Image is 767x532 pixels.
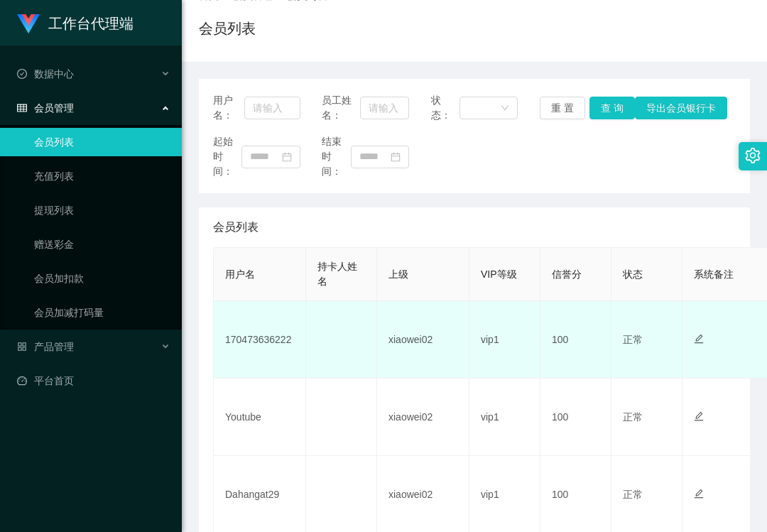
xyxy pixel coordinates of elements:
h1: 会员列表 [199,18,256,39]
span: VIP等级 [481,268,517,280]
i: 图标: down [501,104,509,114]
span: 产品管理 [17,341,74,352]
td: xiaowei02 [377,301,469,379]
span: 系统备注 [694,268,734,280]
input: 请输入 [244,97,300,119]
i: 图标: calendar [391,152,401,162]
a: 图标: dashboard平台首页 [17,367,170,395]
a: 提现列表 [34,196,170,224]
td: vip1 [469,379,540,456]
i: 图标: appstore-o [17,342,27,352]
a: 会员列表 [34,128,170,156]
a: 会员加扣款 [34,264,170,293]
a: 充值列表 [34,162,170,190]
span: 上级 [388,268,408,280]
span: 数据中心 [17,68,74,80]
td: xiaowei02 [377,379,469,456]
a: 赠送彩金 [34,230,170,259]
span: 状态： [431,93,459,123]
span: 正常 [623,334,643,345]
span: 持卡人姓名 [317,261,357,287]
span: 结束时间： [322,134,350,179]
td: 100 [540,301,611,379]
button: 查 询 [589,97,635,119]
span: 正常 [623,489,643,500]
span: 用户名： [213,93,244,123]
span: 会员列表 [213,219,259,236]
td: 170473636222 [214,301,306,379]
input: 请输入 [360,97,409,119]
span: 正常 [623,411,643,423]
td: Youtube [214,379,306,456]
span: 会员管理 [17,102,74,114]
td: 100 [540,379,611,456]
i: 图标: edit [694,411,704,421]
i: 图标: edit [694,489,704,499]
i: 图标: calendar [282,152,292,162]
img: logo.9652507e.png [17,14,40,34]
span: 信誉分 [552,268,582,280]
button: 重 置 [540,97,585,119]
button: 导出会员银行卡 [635,97,727,119]
i: 图标: edit [694,334,704,344]
span: 用户名 [225,268,255,280]
a: 工作台代理端 [17,17,134,28]
i: 图标: table [17,103,27,113]
a: 会员加减打码量 [34,298,170,327]
h1: 工作台代理端 [48,1,134,46]
span: 起始时间： [213,134,241,179]
td: vip1 [469,301,540,379]
span: 员工姓名： [322,93,360,123]
i: 图标: setting [745,148,761,163]
i: 图标: check-circle-o [17,69,27,79]
span: 状态 [623,268,643,280]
